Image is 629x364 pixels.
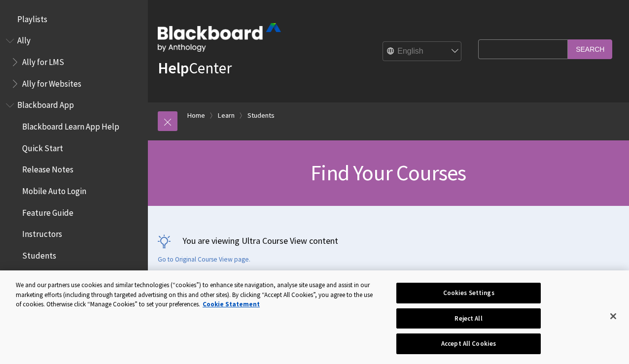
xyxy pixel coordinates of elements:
span: Feature Guide [22,204,73,218]
button: Accept All Cookies [396,333,541,354]
span: Blackboard Learn App Help [22,118,119,132]
nav: Book outline for Anthology Ally Help [6,33,142,92]
a: More information about your privacy, opens in a new tab [203,300,260,308]
span: Quick Start [22,140,63,153]
span: Playlists [17,11,47,24]
span: Release Notes [22,162,73,175]
button: Reject All [396,308,541,329]
button: Close [602,305,624,327]
span: Activity Stream [22,269,77,282]
span: Blackboard App [17,97,74,110]
span: Instructors [22,226,62,239]
strong: Help [158,58,189,78]
div: We and our partners use cookies and similar technologies (“cookies”) to enhance site navigation, ... [16,280,378,309]
span: Students [22,247,56,261]
img: Blackboard by Anthology [158,23,281,52]
span: Ally for LMS [22,54,64,67]
span: Mobile Auto Login [22,183,86,196]
a: Students [247,109,275,122]
a: Learn [218,109,235,122]
select: Site Language Selector [383,42,462,62]
a: Go to Original Course View page. [158,255,250,264]
span: Find Your Courses [311,159,466,186]
button: Cookies Settings [396,283,541,303]
span: Ally [17,33,31,46]
nav: Book outline for Playlists [6,11,142,28]
a: Home [187,109,205,122]
span: Ally for Websites [22,75,81,89]
input: Search [568,39,612,59]
p: You are viewing Ultra Course View content [158,234,619,247]
a: HelpCenter [158,58,232,78]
